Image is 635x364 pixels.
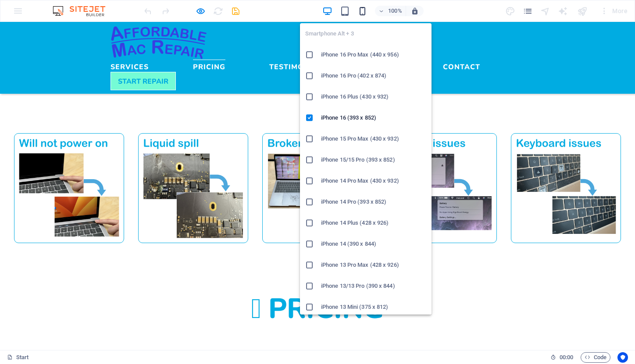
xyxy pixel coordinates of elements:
h2: Pricing [111,270,524,302]
img: Untitled2-pgvMPXJC8YWEKS2nVVmbHw.png [111,4,207,38]
a: Testimonials [269,38,327,48]
a: Pricing [193,38,225,48]
h6: iPhone 14 Plus (428 x 926) [321,218,426,228]
h6: iPhone 14 Pro (393 x 852) [321,197,426,207]
a: START REPAIR [111,50,176,68]
img: Keyboard issues [511,112,621,221]
span: : [566,354,567,360]
h6: 100% [388,6,402,16]
h6: iPhone 15/15 Pro (393 x 852) [321,155,426,165]
a: About [371,38,399,48]
button: Code [581,352,610,363]
h6: iPhone 13 Mini (375 x 812) [321,302,426,312]
span: 00 00 [560,352,573,363]
img: Battery issues [387,112,496,221]
button: 100% [375,6,406,16]
h6: iPhone 16 Plus (430 x 932) [321,92,426,102]
img: Liquid spill [139,112,248,221]
h6: iPhone 14 Pro Max (430 x 932) [321,176,426,186]
a: Services [111,38,149,48]
img: Will not power on [14,112,124,221]
a: Click to cancel selection. Double-click to open Pages [7,352,29,363]
h6: iPhone 15 Pro Max (430 x 932) [321,134,426,144]
h6: Session time [550,352,574,363]
a: Contact [443,38,480,48]
h6: iPhone 16 Pro Max (440 x 956) [321,49,426,60]
button: pages [523,6,533,16]
i: On resize automatically adjust zoom level to fit chosen device. [411,7,419,15]
h6: iPhone 13 Pro Max (428 x 926) [321,260,426,270]
h6: iPhone 13/13 Pro (390 x 844) [321,281,426,291]
span: Code [585,352,606,363]
i: Pages (Ctrl+Alt+S) [523,6,533,16]
h6: iPhone 16 (393 x 852) [321,113,426,123]
button: Usercentrics [617,352,628,363]
h6: iPhone 14 (390 x 844) [321,239,426,249]
img: Editor Logo [50,6,116,16]
img: Broken screen / trackpad [263,112,372,221]
h6: iPhone 16 Pro (402 x 874) [321,71,426,81]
